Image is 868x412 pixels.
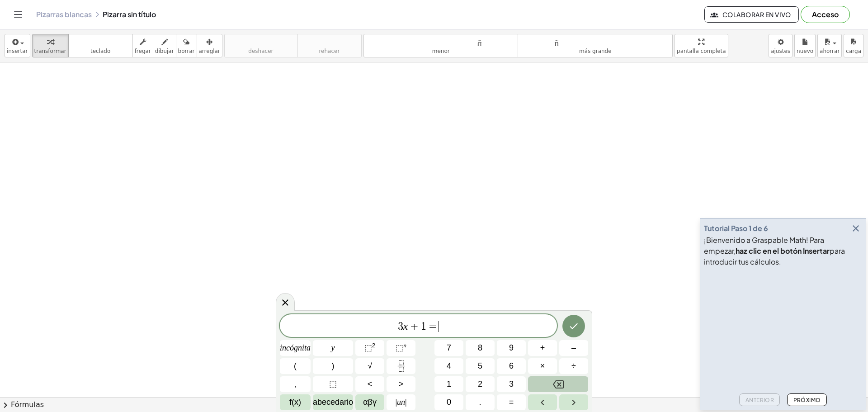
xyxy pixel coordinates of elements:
font: 3 [509,379,514,388]
font: αβγ [363,398,377,407]
button: Acceso [801,6,850,23]
font: ⬚ [396,343,403,352]
font: ) [332,361,335,370]
button: dibujar [153,34,176,57]
font: incógnita [280,343,311,352]
font: transformar [34,48,66,54]
font: . [479,398,481,407]
font: fregar [135,48,151,54]
button: Próximo [787,393,826,406]
font: 6 [509,361,514,370]
button: 3 [497,376,526,392]
var: x [403,320,408,332]
button: transformar [32,34,69,57]
font: 0 [447,398,451,407]
font: nuevo [797,48,813,54]
font: | [405,398,407,407]
button: Veces [528,358,557,374]
button: . [466,394,495,410]
font: < [368,379,373,388]
button: Retroceso [528,376,588,392]
font: 1 [447,379,451,388]
button: Alfabeto [313,394,353,410]
button: insertar [5,34,30,57]
button: , [280,376,311,392]
font: tamaño_del_formato [366,38,516,46]
button: Sobrescrito [387,340,415,356]
font: dibujar [155,48,174,54]
font: Fórmulas [11,400,44,409]
font: 5 [478,361,482,370]
button: rehacerrehacer [297,34,362,57]
font: borrar [178,48,195,54]
font: ÷ [571,361,576,370]
button: Fracción [387,358,415,374]
font: Próximo [793,397,821,403]
font: 2 [372,342,376,349]
button: Dividir [559,358,588,374]
span: 3 [398,321,403,332]
font: teclado [71,38,131,46]
button: ahorrar [817,34,842,57]
button: pantalla completa [675,34,728,57]
font: ⬚ [364,343,372,352]
button: Más que [387,376,415,392]
button: Igual [497,394,526,410]
button: Raíz cuadrada [355,358,384,374]
font: deshacer [226,38,295,46]
font: Colaborar en vivo [722,10,791,19]
span: = [426,321,439,332]
button: incógnita [280,340,311,356]
font: Pizarras blancas [36,9,92,19]
font: 9 [509,343,514,352]
button: borrar [176,34,197,57]
font: – [571,343,576,352]
font: + [540,343,545,352]
font: deshacer [248,48,273,54]
button: ( [280,358,311,374]
button: deshacerdeshacer [224,34,297,57]
button: Menos [559,340,588,356]
button: Flecha derecha [559,394,588,410]
font: menor [432,48,450,54]
button: Funciones [280,394,311,410]
font: un [397,398,405,407]
button: y [313,340,353,356]
font: ahorrar [820,48,840,54]
font: f(x) [289,398,301,407]
button: Más [528,340,557,356]
button: 9 [497,340,526,356]
font: tamaño_del_formato [520,38,670,46]
button: Colaborar en vivo [704,6,799,23]
font: 2 [478,379,482,388]
font: Tutorial Paso 1 de 6 [704,223,768,233]
button: 0 [434,394,463,410]
font: n [403,342,406,349]
font: insertar [7,48,28,54]
button: Al cuadrado [355,340,384,356]
button: 8 [466,340,495,356]
button: Hecho [562,315,585,337]
button: 6 [497,358,526,374]
button: 2 [466,376,495,392]
font: rehacer [319,48,340,54]
font: teclado [90,48,110,54]
button: tamaño_del_formatomenor [363,34,519,57]
a: Pizarras blancas [36,10,92,19]
font: ¡Bienvenido a Graspable Math! Para empezar, [704,235,824,256]
font: × [540,361,545,370]
span: + [408,321,421,332]
button: Flecha izquierda [528,394,557,410]
font: √ [368,361,372,370]
button: 1 [434,376,463,392]
font: más grande [579,48,612,54]
button: Menos que [355,376,384,392]
button: nuevo [794,34,816,57]
button: 5 [466,358,495,374]
font: rehacer [299,38,359,46]
button: 4 [434,358,463,374]
button: ) [313,358,353,374]
font: ajustes [771,48,790,54]
font: = [509,398,514,407]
